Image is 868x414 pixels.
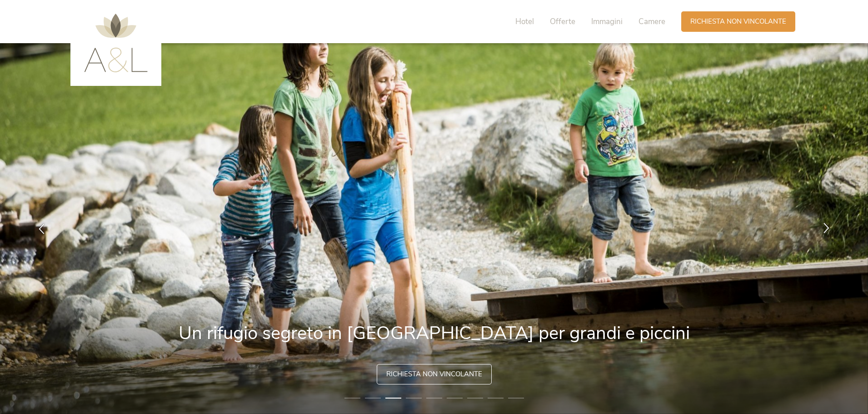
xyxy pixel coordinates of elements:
[515,16,534,27] span: Hotel
[386,369,482,379] span: Richiesta non vincolante
[84,14,148,72] img: AMONTI & LUNARIS Wellnessresort
[639,16,665,27] span: Camere
[591,16,623,27] span: Immagini
[550,16,575,27] span: Offerte
[690,17,786,26] span: Richiesta non vincolante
